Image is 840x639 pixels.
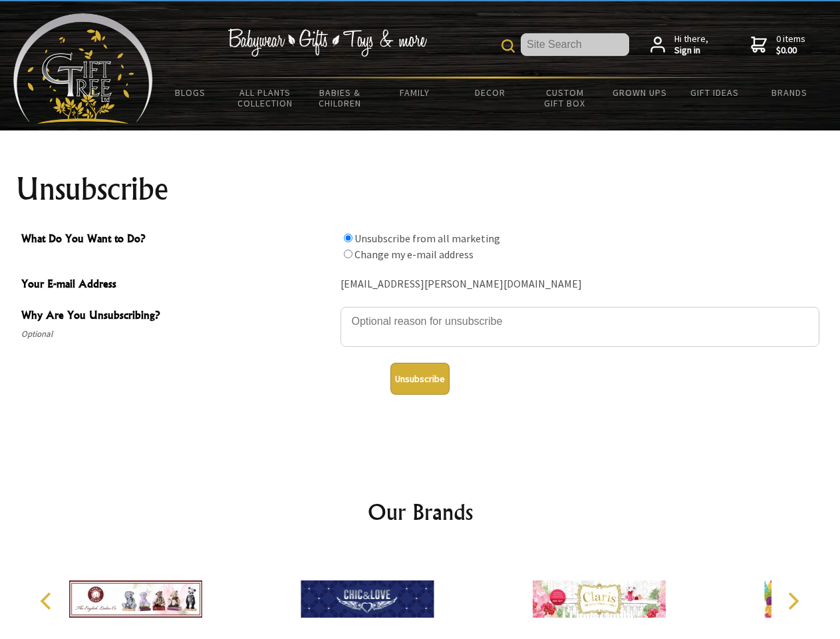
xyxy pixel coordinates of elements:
a: Decor [452,79,527,106]
input: What Do You Want to Do? [344,234,352,242]
strong: Sign in [674,45,708,57]
a: Grown Ups [602,79,677,106]
span: What Do You Want to Do? [21,230,334,250]
textarea: Why Are You Unsubscribing? [341,307,819,347]
a: Family [378,79,453,106]
a: Hi there,Sign in [650,33,708,57]
input: What Do You Want to Do? [344,250,352,258]
a: BLOGS [153,79,228,106]
img: Babywear - Gifts - Toys & more [227,29,427,57]
label: Unsubscribe from all marketing [354,232,500,245]
span: Hi there, [674,33,708,57]
h1: Unsubscribe [16,173,825,205]
button: Unsubscribe [390,363,450,395]
span: 0 items [776,33,805,57]
button: Next [778,586,807,616]
span: Your E-mail Address [21,276,334,295]
span: Optional [21,326,334,342]
span: Why Are You Unsubscribing? [21,307,334,326]
h2: Our Brands [27,496,814,528]
a: Babies & Children [303,79,378,117]
a: Brands [752,79,827,106]
label: Change my e-mail address [354,248,474,261]
img: product search [501,39,515,53]
button: Previous [33,586,63,616]
a: Custom Gift Box [527,79,603,117]
div: [EMAIL_ADDRESS][PERSON_NAME][DOMAIN_NAME] [341,274,819,295]
a: 0 items$0.00 [751,33,805,57]
a: All Plants Collection [228,79,303,117]
a: Gift Ideas [677,79,752,106]
img: Babyware - Gifts - Toys and more... [13,13,153,124]
strong: $0.00 [776,45,805,57]
input: Site Search [521,33,629,56]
